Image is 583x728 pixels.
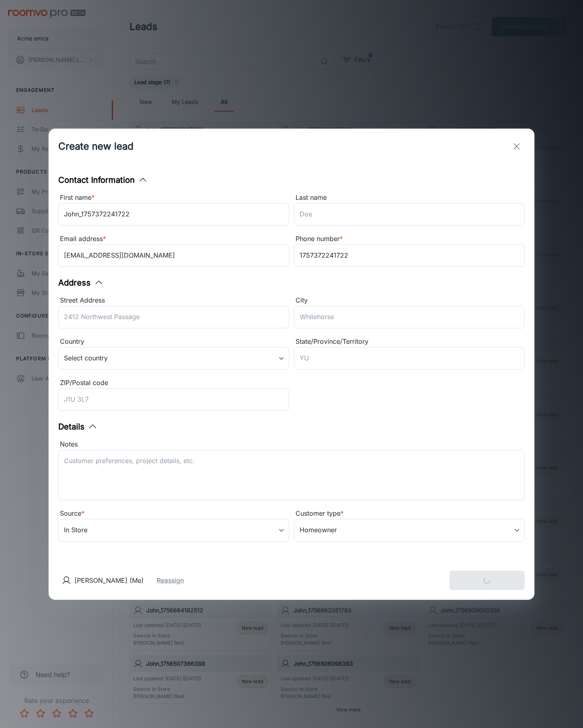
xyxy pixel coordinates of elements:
[58,174,148,186] button: Contact Information
[509,138,525,154] button: exit
[294,203,525,226] input: Doe
[58,347,289,370] div: Select country
[294,306,525,328] input: Whitehorse
[294,295,525,306] div: City
[294,519,525,542] div: Homeowner
[294,234,525,244] div: Phone number
[58,388,289,411] input: J1U 3L7
[58,277,104,289] button: Address
[294,244,525,267] input: +1 439-123-4567
[58,378,289,388] div: ZIP/Postal code
[58,439,525,450] div: Notes
[58,203,289,226] input: John
[294,336,525,347] div: State/Province/Territory
[58,234,289,244] div: Email address
[157,576,184,585] button: Reassign
[58,295,289,306] div: Street Address
[58,508,289,519] div: Source
[58,244,289,267] input: myname@example.com
[294,508,525,519] div: Customer type
[58,519,289,542] div: In Store
[294,193,525,203] div: Last name
[58,139,134,154] h1: Create new lead
[58,421,98,433] button: Details
[294,347,525,370] input: YU
[58,306,289,328] input: 2412 Northwest Passage
[58,193,289,203] div: First name
[58,336,289,347] div: Country
[74,576,144,585] p: [PERSON_NAME] (Me)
